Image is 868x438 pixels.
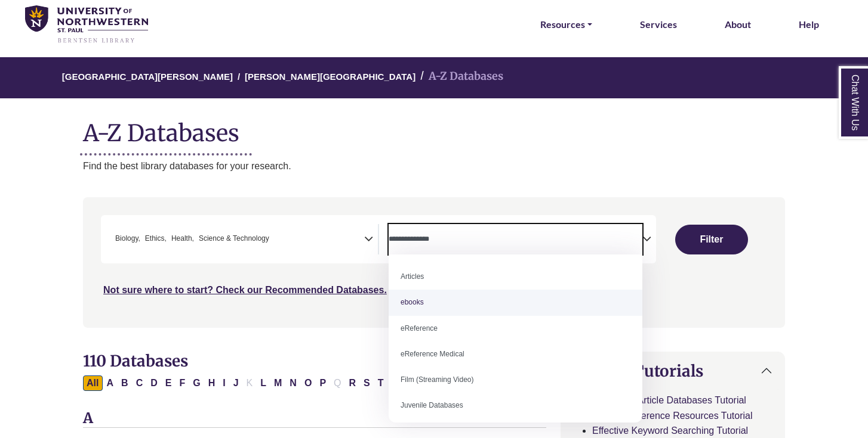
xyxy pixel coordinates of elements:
button: Filter Results I [219,375,229,391]
img: library_home [25,5,148,44]
nav: Search filters [83,197,785,327]
button: Filter Results B [118,375,132,391]
li: A-Z Databases [415,68,503,85]
button: Filter Results T [374,375,387,391]
a: About [725,17,751,32]
button: Helpful Tutorials [561,352,784,390]
a: [PERSON_NAME][GEOGRAPHIC_DATA] [245,70,415,82]
a: Resources [540,17,592,32]
button: Filter Results M [270,375,285,391]
li: Biology [110,233,140,244]
button: All [83,375,102,391]
button: Filter Results A [103,375,118,391]
button: Filter Results H [205,375,219,391]
span: Biology [115,233,140,244]
li: ebooks [389,290,642,315]
span: Science & Technology [199,233,269,244]
li: Ethics [140,233,167,244]
a: Searching Article Databases Tutorial [592,395,746,405]
h3: A [83,410,546,428]
a: Effective Keyword Searching Tutorial [592,425,748,436]
button: Filter Results P [316,375,330,391]
li: Science & Technology [194,233,269,244]
a: [GEOGRAPHIC_DATA][PERSON_NAME] [62,70,233,82]
div: Alpha-list to filter by first letter of database name [83,377,489,387]
button: Filter Results U [388,375,402,391]
li: eReference Medical [389,341,642,367]
nav: breadcrumb [83,57,785,98]
button: Filter Results G [189,375,204,391]
li: eReference [389,316,642,341]
li: Articles [389,264,642,290]
span: Health [171,233,194,244]
button: Filter Results S [360,375,374,391]
span: 110 Databases [83,351,188,371]
span: Ethics [145,233,167,244]
h1: A-Z Databases [83,110,785,147]
li: Health [167,233,194,244]
button: Filter Results R [346,375,360,391]
button: Filter Results L [257,375,270,391]
textarea: Search [389,235,642,245]
button: Filter Results O [301,375,315,391]
textarea: Search [272,235,277,245]
button: Filter Results J [230,375,242,391]
button: Filter Results D [147,375,161,391]
button: Filter Results N [286,375,300,391]
li: Juvenile Databases [389,393,642,418]
a: Help [799,17,819,32]
button: Filter Results E [162,375,176,391]
button: Filter Results F [176,375,189,391]
button: Submit for Search Results [675,225,747,254]
a: Not sure where to start? Check our Recommended Databases. [103,285,387,295]
button: Filter Results C [133,375,147,391]
li: Film (Streaming Video) [389,367,642,393]
a: Finding Reference Resources Tutorial [592,411,753,421]
p: Find the best library databases for your research. [83,159,785,174]
a: Services [640,17,677,32]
